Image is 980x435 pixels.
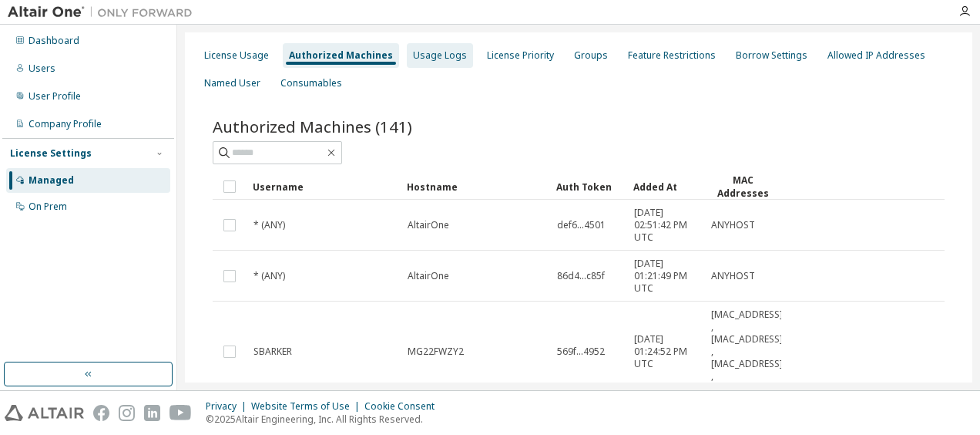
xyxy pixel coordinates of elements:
[29,201,67,213] div: On Prem
[634,333,697,370] span: [DATE] 01:24:52 PM UTC
[557,346,605,358] span: 569f...4952
[29,62,55,75] div: Users
[29,174,74,187] div: Managed
[633,174,698,199] div: Added At
[253,346,292,358] span: SBARKER
[407,174,544,199] div: Hostname
[557,270,605,282] span: 86d4...c85f
[487,49,554,62] div: License Priority
[29,35,79,47] div: Dashboard
[634,258,697,295] span: [DATE] 01:21:49 PM UTC
[711,309,783,395] span: [MAC_ADDRESS] , [MAC_ADDRESS] , [MAC_ADDRESS] , [MAC_ADDRESS]
[10,147,92,160] div: License Settings
[408,270,449,282] span: AltairOne
[827,49,925,62] div: Allowed IP Addresses
[29,118,102,130] div: Company Profile
[251,400,364,413] div: Website Terms of Use
[408,219,449,231] span: AltairOne
[253,174,394,199] div: Username
[169,405,192,421] img: youtube.svg
[413,49,467,62] div: Usage Logs
[364,400,444,413] div: Cookie Consent
[556,174,621,199] div: Auth Token
[574,49,608,62] div: Groups
[29,90,81,103] div: User Profile
[289,49,393,62] div: Authorized Machines
[253,270,285,282] span: * (ANY)
[204,49,269,62] div: License Usage
[280,77,342,89] div: Consumables
[206,400,251,413] div: Privacy
[557,219,606,231] span: def6...4501
[408,346,464,358] span: MG22FWZY2
[736,49,807,62] div: Borrow Settings
[144,405,160,421] img: linkedin.svg
[711,270,755,282] span: ANYHOST
[93,405,109,421] img: facebook.svg
[634,207,697,244] span: [DATE] 02:51:42 PM UTC
[213,116,412,137] span: Authorized Machines (141)
[253,219,285,231] span: * (ANY)
[206,413,444,426] p: © 2025 Altair Engineering, Inc. All Rights Reserved.
[5,405,84,421] img: altair_logo.svg
[8,5,200,20] img: Altair One
[710,174,775,200] div: MAC Addresses
[628,49,716,62] div: Feature Restrictions
[711,219,755,231] span: ANYHOST
[204,77,260,89] div: Named User
[119,405,135,421] img: instagram.svg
